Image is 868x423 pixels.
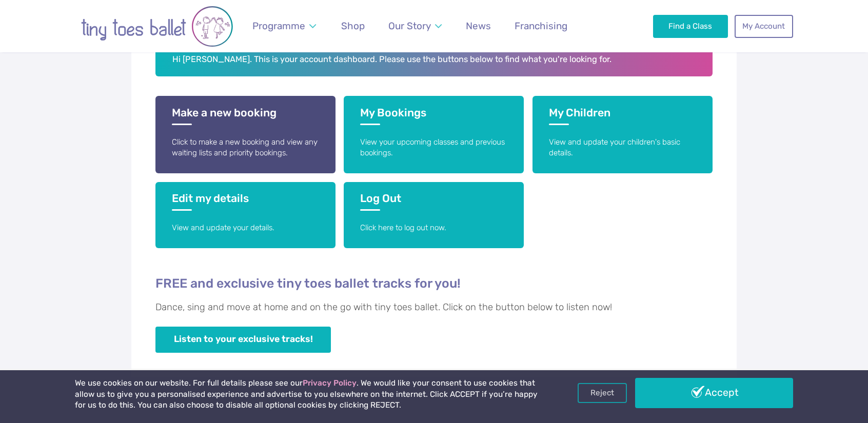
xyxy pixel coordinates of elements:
[384,14,447,38] a: Our Story
[532,96,713,173] a: My Children View and update your children's basic details.
[388,20,431,32] span: Our Story
[515,20,567,32] span: Franchising
[360,106,507,125] h3: My Bookings
[360,192,507,211] h3: Log Out
[155,43,713,77] h2: Hi [PERSON_NAME]. This is your account dashboard. Please use the buttons below to find what you'r...
[155,327,331,353] a: Listen to your exclusive tracks!
[303,378,357,388] a: Privacy Policy
[155,300,713,315] p: Dance, sing and move at home and on the go with tiny toes ballet. Click on the button below to li...
[635,378,793,408] a: Accept
[510,14,573,38] a: Franchising
[172,106,319,125] h3: Make a new booking
[344,182,524,248] a: Log Out Click here to log out now.
[360,223,507,233] p: Click here to log out now.
[252,20,305,32] span: Programme
[247,14,321,38] a: Programme
[735,15,793,37] a: My Account
[155,275,713,291] h4: FREE and exclusive tiny toes ballet tracks for you!
[549,106,696,125] h3: My Children
[75,6,239,48] img: tiny toes ballet
[172,137,319,159] p: Click to make a new booking and view any waiting lists and priority bookings.
[75,378,542,411] p: We use cookies on our website. For full details please see our . We would like your consent to us...
[172,223,319,233] p: View and update your details.
[578,383,627,402] a: Reject
[336,14,369,38] a: Shop
[155,96,336,173] a: Make a new booking Click to make a new booking and view any waiting lists and priority bookings.
[461,14,496,38] a: News
[344,96,524,173] a: My Bookings View your upcoming classes and previous bookings.
[172,192,319,211] h3: Edit my details
[466,20,491,32] span: News
[155,182,336,248] a: Edit my details View and update your details.
[360,137,507,159] p: View your upcoming classes and previous bookings.
[653,15,728,37] a: Find a Class
[549,137,696,159] p: View and update your children's basic details.
[341,20,365,32] span: Shop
